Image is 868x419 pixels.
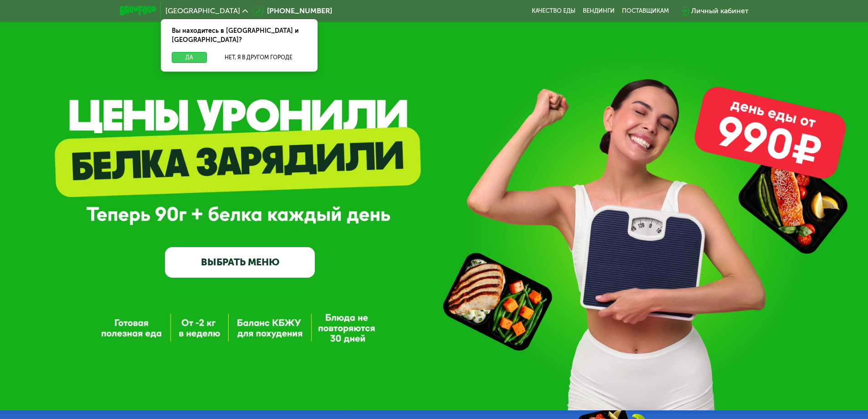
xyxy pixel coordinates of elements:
button: Да [172,52,207,63]
a: [PHONE_NUMBER] [252,5,332,16]
div: Личный кабинет [691,5,749,16]
a: Вендинги [583,7,615,15]
button: Нет, я в другом городе [211,52,307,63]
a: Качество еды [532,7,575,15]
span: [GEOGRAPHIC_DATA] [165,7,240,15]
a: ВЫБРАТЬ МЕНЮ [165,247,315,277]
div: поставщикам [622,7,669,15]
div: Вы находитесь в [GEOGRAPHIC_DATA] и [GEOGRAPHIC_DATA]? [161,19,318,52]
